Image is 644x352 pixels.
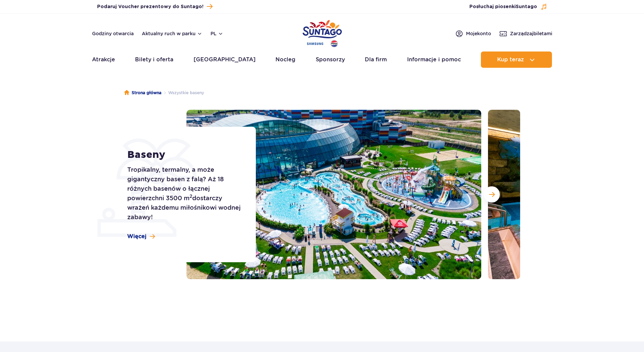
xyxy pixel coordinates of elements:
a: Nocleg [275,51,295,68]
a: Atrakcje [92,51,115,68]
span: Więcej [127,233,147,240]
p: Tropikalny, termalny, a może gigantyczny basen z falą? Aż 18 różnych basenów o łącznej powierzchn... [127,165,241,222]
button: Kup teraz [481,51,552,68]
button: Posłuchaj piosenkiSuntago [469,3,547,10]
a: [GEOGRAPHIC_DATA] [194,51,256,68]
button: Aktualny ruch w parku [142,31,202,36]
h1: Baseny [127,149,241,161]
span: Podaruj Voucher prezentowy do Suntago! [97,3,203,10]
a: Strona główna [124,89,161,96]
a: Godziny otwarcia [92,30,134,37]
a: Zarządzajbiletami [499,29,552,38]
a: Podaruj Voucher prezentowy do Suntago! [97,2,213,11]
a: Park of Poland [303,17,342,48]
span: Kup teraz [497,57,524,63]
li: Wszystkie baseny [161,89,204,96]
img: Zewnętrzna część Suntago z basenami i zjeżdżalniami, otoczona leżakami i zielenią [186,110,481,279]
span: Zarządzaj biletami [510,30,552,37]
a: Sponsorzy [316,51,345,68]
sup: 2 [190,193,192,199]
a: Więcej [127,233,155,240]
span: Posłuchaj piosenki [469,3,537,10]
span: Suntago [516,4,537,9]
a: Bilety i oferta [135,51,173,68]
span: Moje konto [466,30,491,37]
a: Dla firm [365,51,387,68]
button: pl [210,30,223,37]
a: Mojekonto [455,29,491,38]
a: Informacje i pomoc [407,51,461,68]
button: Następny slajd [484,186,500,203]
